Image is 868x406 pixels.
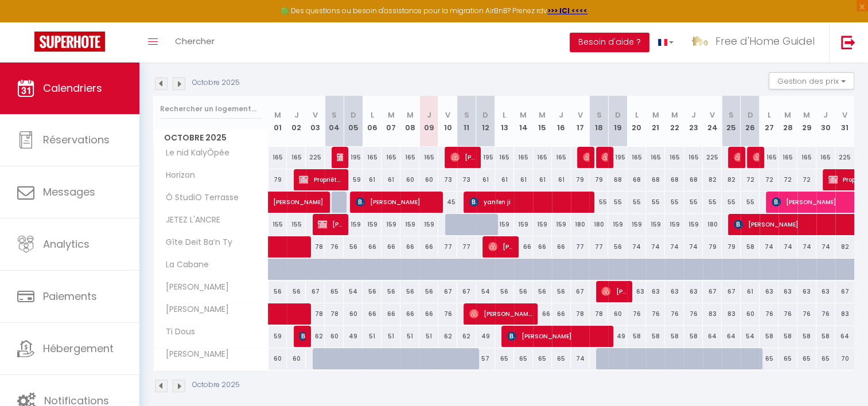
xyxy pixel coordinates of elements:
[482,110,488,120] abbr: D
[438,236,457,257] div: 77
[608,147,627,168] div: 195
[514,281,533,302] div: 56
[779,169,797,190] div: 72
[43,185,95,199] span: Messages
[445,110,450,120] abbr: V
[457,281,476,302] div: 67
[703,214,722,235] div: 180
[469,303,532,325] span: [PERSON_NAME]
[684,192,703,213] div: 55
[552,169,571,190] div: 61
[400,236,419,257] div: 66
[43,237,89,251] span: Analytics
[476,281,495,302] div: 54
[514,96,533,147] th: 14
[34,32,105,52] img: Super Booking
[363,147,382,168] div: 165
[646,214,665,235] div: 159
[382,326,400,347] div: 51
[400,326,419,347] div: 51
[583,146,589,168] span: [PERSON_NAME]
[476,348,495,369] div: 57
[691,110,696,120] abbr: J
[533,236,552,257] div: 66
[155,214,223,227] span: JETEZ L'ANCRE
[703,147,722,168] div: 225
[741,96,760,147] th: 26
[703,281,722,302] div: 67
[684,236,703,257] div: 74
[596,110,601,120] abbr: S
[438,326,457,347] div: 62
[684,303,703,325] div: 76
[400,147,419,168] div: 165
[533,147,552,168] div: 165
[760,147,779,168] div: 165
[344,281,363,302] div: 54
[797,169,816,190] div: 72
[155,169,198,182] span: Horizon
[589,303,608,325] div: 78
[419,303,438,325] div: 66
[43,81,102,95] span: Calendriers
[646,192,665,213] div: 55
[741,236,760,257] div: 58
[325,303,344,325] div: 78
[571,169,590,190] div: 79
[589,214,608,235] div: 180
[671,110,678,120] abbr: M
[571,303,590,325] div: 78
[419,236,438,257] div: 66
[779,281,797,302] div: 63
[507,325,608,347] span: [PERSON_NAME]
[797,96,816,147] th: 29
[835,236,854,257] div: 82
[419,326,438,347] div: 51
[577,110,582,120] abbr: V
[589,236,608,257] div: 77
[722,326,741,347] div: 64
[438,303,457,325] div: 76
[816,326,835,347] div: 58
[268,192,287,213] a: [PERSON_NAME]
[835,303,854,325] div: 83
[608,214,627,235] div: 159
[835,96,854,147] th: 31
[627,96,646,147] th: 20
[646,96,665,147] th: 21
[682,22,829,63] a: ... Free d'Home Guidel
[816,236,835,257] div: 74
[287,281,306,302] div: 56
[514,214,533,235] div: 159
[665,96,684,147] th: 22
[299,325,305,347] span: [PERSON_NAME]
[684,326,703,347] div: 58
[457,96,476,147] th: 11
[741,169,760,190] div: 72
[514,236,533,257] div: 66
[495,281,514,302] div: 56
[495,214,514,235] div: 159
[608,169,627,190] div: 68
[571,236,590,257] div: 77
[703,96,722,147] th: 24
[608,192,627,213] div: 55
[306,147,325,168] div: 225
[400,169,419,190] div: 60
[43,289,97,303] span: Paiements
[313,110,318,120] abbr: V
[835,281,854,302] div: 67
[268,96,287,147] th: 01
[419,169,438,190] div: 60
[703,236,722,257] div: 79
[155,326,198,338] span: Ti Dous
[816,303,835,325] div: 76
[722,281,741,302] div: 67
[627,281,646,302] div: 63
[722,192,741,213] div: 55
[337,146,343,168] span: [PERSON_NAME]
[760,326,779,347] div: 58
[294,110,299,120] abbr: J
[779,303,797,325] div: 76
[741,326,760,347] div: 54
